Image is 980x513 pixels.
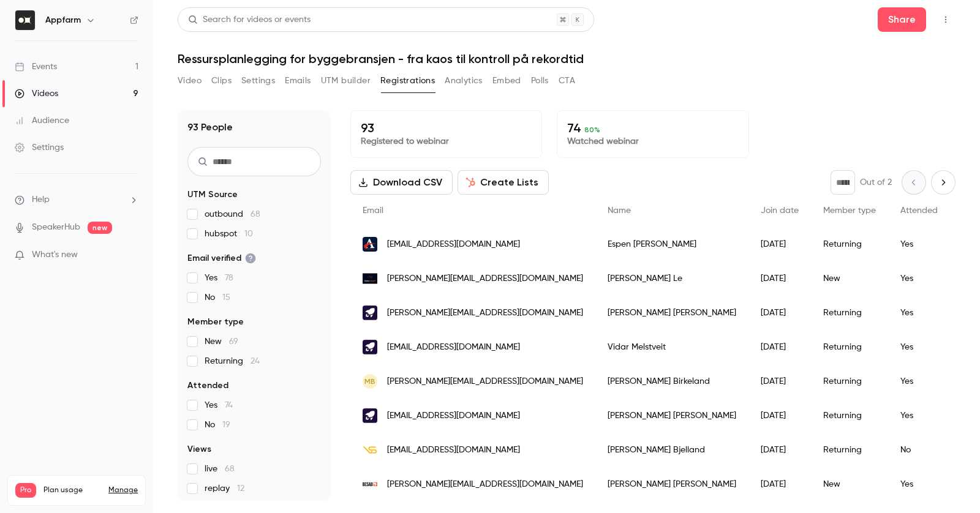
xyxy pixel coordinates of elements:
div: [PERSON_NAME] Birkeland [595,364,748,399]
span: replay [205,482,244,495]
button: Registrations [380,71,435,91]
button: Embed [492,71,521,91]
button: Settings [241,71,275,91]
span: 78 [225,274,233,282]
li: help-dropdown-opener [15,193,138,206]
span: [PERSON_NAME][EMAIL_ADDRESS][DOMAIN_NAME] [387,307,583,320]
button: Analytics [445,71,483,91]
span: [EMAIL_ADDRESS][DOMAIN_NAME] [387,410,520,422]
span: hubspot [205,228,253,240]
span: 68 [251,210,260,219]
div: [DATE] [748,467,811,501]
button: Emails [285,71,311,91]
div: Returning [811,399,888,433]
span: Member type [823,206,876,215]
img: vassbakk.no [363,443,377,457]
img: appfarm.io [363,340,377,354]
span: 80 % [584,125,600,134]
a: SpeakerHub [32,221,80,234]
img: Appfarm [15,10,35,30]
span: MB [364,376,375,387]
span: Yes [205,399,233,411]
span: What's new [32,249,78,261]
span: New [205,335,238,348]
div: [DATE] [748,330,811,364]
div: [DATE] [748,261,811,296]
div: Yes [888,296,950,330]
span: 74 [225,401,233,410]
button: CTA [559,71,575,91]
div: Returning [811,330,888,364]
span: live [205,463,235,475]
p: Out of 2 [860,176,892,189]
span: No [205,291,230,304]
span: 12 [237,484,244,493]
img: deepinsight.io [363,271,377,286]
div: Search for videos or events [188,13,311,26]
p: Registered to webinar [361,135,532,148]
div: Audience [15,114,69,127]
span: Attended [187,380,228,392]
div: [PERSON_NAME] Le [595,261,748,296]
button: Video [178,71,202,91]
div: [DATE] [748,227,811,261]
div: Yes [888,467,950,501]
span: Name [608,206,631,215]
span: [EMAIL_ADDRESS][DOMAIN_NAME] [387,238,520,251]
span: UTM Source [187,189,238,201]
div: Returning [811,433,888,467]
span: Attended [900,206,938,215]
a: Manage [108,485,138,495]
button: UTM builder [321,71,371,91]
span: No [205,419,230,431]
div: Yes [888,364,950,399]
span: [EMAIL_ADDRESS][DOMAIN_NAME] [387,444,520,457]
span: [PERSON_NAME][EMAIL_ADDRESS][DOMAIN_NAME] [387,375,583,388]
div: Vidar Melstveit [595,330,748,364]
div: New [811,467,888,501]
h1: 93 People [187,120,233,135]
span: 10 [244,230,253,238]
span: new [88,222,112,234]
button: Top Bar Actions [936,10,956,29]
div: Settings [15,141,64,154]
span: 19 [222,421,230,429]
div: Returning [811,296,888,330]
span: Views [187,443,211,455]
span: [EMAIL_ADDRESS][DOMAIN_NAME] [387,341,520,354]
div: No [888,433,950,467]
span: [PERSON_NAME][EMAIL_ADDRESS][DOMAIN_NAME] [387,272,583,285]
button: Clips [211,71,232,91]
button: Create Lists [458,170,549,195]
img: anlegg-ost.no [363,237,377,252]
div: Events [15,61,57,73]
p: 74 [567,121,738,135]
div: [DATE] [748,399,811,433]
div: [PERSON_NAME] [PERSON_NAME] [595,399,748,433]
div: Yes [888,330,950,364]
img: appfarm.io [363,408,377,423]
button: Next page [931,170,956,195]
span: [PERSON_NAME][EMAIL_ADDRESS][DOMAIN_NAME] [387,478,583,491]
div: New [811,261,888,296]
p: Watched webinar [567,135,738,148]
div: Videos [15,88,58,100]
span: Pro [15,483,36,498]
div: Yes [888,399,950,433]
span: Yes [205,272,233,284]
img: appfarm.io [363,305,377,320]
div: Returning [811,227,888,261]
div: Espen [PERSON_NAME] [595,227,748,261]
span: 24 [251,357,260,365]
span: Email verified [187,252,256,264]
p: 93 [361,121,532,135]
span: 69 [229,337,238,346]
div: [PERSON_NAME] Bjelland [595,433,748,467]
button: Download CSV [350,170,453,195]
span: Member type [187,316,244,328]
div: Returning [811,364,888,399]
div: Yes [888,261,950,296]
button: Polls [531,71,549,91]
span: Help [32,193,50,206]
h6: Appfarm [45,14,81,26]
